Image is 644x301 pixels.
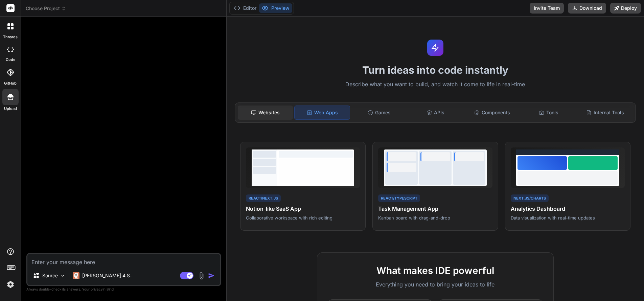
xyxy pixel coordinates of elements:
span: Choose Project [26,5,66,12]
h4: Notion-like SaaS App [246,205,360,213]
div: Components [464,106,520,120]
div: React/Next.js [246,194,281,202]
div: Internal Tools [578,106,633,120]
p: Describe what you want to build, and watch it come to life in real-time [231,80,640,89]
label: threads [3,34,18,40]
img: settings [5,279,16,290]
button: Download [568,3,606,14]
div: Web Apps [294,106,350,120]
button: Deploy [610,3,641,14]
p: Source [42,272,58,279]
label: code [6,57,15,63]
p: Data visualization with real-time updates [511,215,625,221]
p: Kanban board with drag-and-drop [378,215,492,221]
img: icon [208,272,215,279]
p: Always double-check its answers. Your in Bind [26,286,221,293]
label: GitHub [4,80,17,86]
img: Claude 4 Sonnet [73,272,79,279]
h4: Task Management App [378,205,492,213]
div: Websites [238,106,293,120]
p: Collaborative workspace with rich editing [246,215,360,221]
div: APIs [408,106,463,120]
p: [PERSON_NAME] 4 S.. [82,272,133,279]
h1: Turn ideas into code instantly [231,64,640,76]
p: Everything you need to bring your ideas to life [328,280,543,288]
img: Pick Models [60,273,66,279]
div: Next.js/Charts [511,194,549,202]
h4: Analytics Dashboard [511,205,625,213]
button: Editor [231,3,259,13]
label: Upload [4,106,17,112]
button: Invite Team [530,3,564,14]
h2: What makes IDE powerful [328,263,543,278]
div: Games [351,106,407,120]
span: privacy [91,287,103,291]
div: Tools [521,106,576,120]
div: React/TypeScript [378,194,420,202]
img: attachment [198,272,205,280]
button: Preview [259,3,292,13]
